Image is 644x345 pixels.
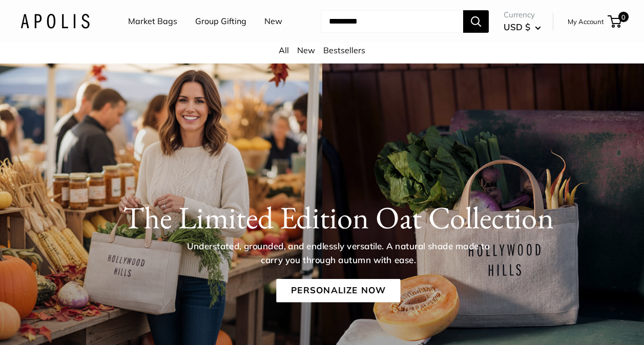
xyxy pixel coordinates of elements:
a: All [279,45,289,55]
a: Market Bags [128,14,177,29]
a: Personalize Now [276,279,400,303]
h1: The Limited Edition Oat Collection [52,199,625,236]
a: 0 [609,15,621,28]
p: Understated, grounded, and endlessly versatile. A natural shade made to carry you through autumn ... [180,240,496,267]
img: Apolis [20,14,90,29]
span: Currency [504,8,541,22]
span: USD $ [504,21,530,32]
span: 0 [618,12,629,22]
a: New [264,14,282,29]
button: USD $ [504,19,541,35]
input: Search... [321,10,463,33]
a: My Account [568,15,604,28]
a: New [297,45,315,55]
button: Search [463,10,489,33]
a: Bestsellers [323,45,365,55]
a: Group Gifting [195,14,246,29]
